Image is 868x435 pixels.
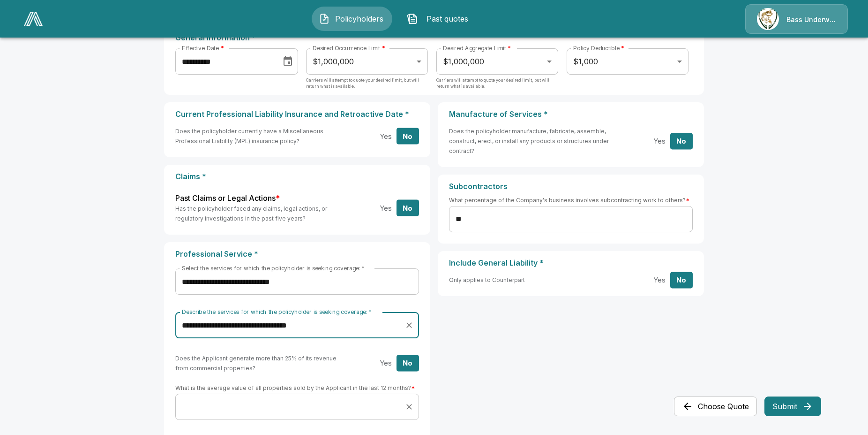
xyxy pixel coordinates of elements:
img: Policyholders Icon [319,13,330,24]
button: No [397,128,419,145]
label: Select the services for which the policyholder is seeking coverage: [182,264,364,272]
button: No [670,133,693,149]
p: Claims * [175,172,419,181]
button: No [670,272,693,288]
p: General Information * [175,33,693,42]
h6: What percentage of the Company's business involves subcontracting work to others? [449,195,693,205]
span: Past quotes [422,13,473,24]
button: Yes [374,355,397,372]
label: Past Claims or Legal Actions [175,193,280,204]
h6: Does the policyholder manufacture, fabricate, assemble, construct, erect, or install any products... [449,126,612,156]
div: $1,000 [567,48,688,75]
p: Professional Service * [175,250,419,259]
button: Yes [648,133,671,149]
button: Past quotes IconPast quotes [400,7,480,31]
p: Manufacture of Services * [449,110,693,119]
img: AA Logo [24,12,43,26]
p: Current Professional Liability Insurance and Retroactive Date * [175,110,419,119]
button: Yes [374,128,397,145]
div: $1,000,000 [306,48,428,75]
label: Desired Occurrence Limit [313,44,385,52]
button: Choose Quote [674,397,757,416]
label: Effective Date [182,44,224,52]
h6: Does the Applicant generate more than 25% of its revenue from commercial properties? [175,353,338,373]
button: Policyholders IconPolicyholders [312,7,392,31]
p: Include General Liability * [449,259,693,267]
h6: Only applies to Counterpart [449,275,525,285]
h6: Does the policyholder currently have a Miscellaneous Professional Liability (MPL) insurance policy? [175,126,338,146]
button: Choose date, selected date is Sep 12, 2025 [278,52,297,71]
button: No [397,355,419,372]
button: Clear [403,400,416,413]
label: Policy Deductible [573,44,624,52]
button: Submit [764,397,821,416]
button: Clear [403,319,416,332]
button: No [397,200,419,216]
p: Carriers will attempt to quote your desired limit, but will return what is available. [306,77,428,96]
button: Yes [374,200,397,216]
label: Describe the services for which the policyholder is seeking coverage: [182,308,371,316]
div: $1,000,000 [436,48,558,75]
button: Yes [648,272,671,288]
p: Carriers will attempt to quote your desired limit, but will return what is available. [436,77,558,96]
label: Desired Aggregate Limit [443,44,511,52]
img: Past quotes Icon [407,13,418,24]
p: Subcontractors [449,182,693,191]
h6: Has the policyholder faced any claims, legal actions, or regulatory investigations in the past fi... [175,204,338,223]
h6: What is the average value of all properties sold by the Applicant in the last 12 months? [175,383,419,393]
span: Policyholders [334,13,385,24]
